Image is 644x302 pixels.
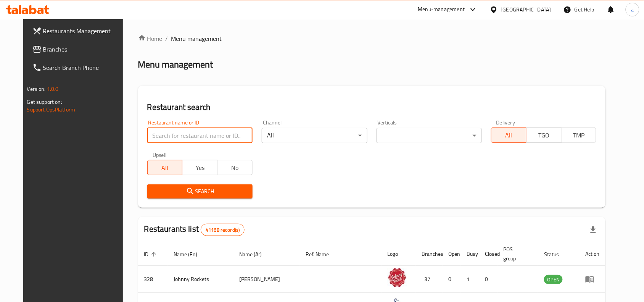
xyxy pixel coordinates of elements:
[479,242,497,266] th: Closed
[221,162,250,173] span: No
[27,105,76,115] a: Support.OpsPlatform
[26,58,131,77] a: Search Branch Phone
[174,250,208,259] span: Name (En)
[631,5,634,14] span: a
[168,266,233,293] td: Johnny Rockets
[138,34,606,43] nav: breadcrumb
[144,250,159,259] span: ID
[262,128,367,143] div: All
[147,128,253,143] input: Search for restaurant name or ID..
[526,128,562,143] button: TGO
[27,84,46,94] span: Version:
[579,242,605,266] th: Action
[138,266,168,293] td: 328
[27,97,62,107] span: Get support on:
[461,242,479,266] th: Busy
[382,242,416,266] th: Logo
[239,250,272,259] span: Name (Ar)
[151,162,180,173] span: All
[418,5,465,14] div: Menu-management
[443,242,461,266] th: Open
[138,58,213,71] h2: Menu management
[491,128,526,143] button: All
[504,245,529,263] span: POS group
[171,34,222,43] span: Menu management
[43,63,125,72] span: Search Branch Phone
[585,275,599,284] div: Menu
[443,266,461,293] td: 0
[217,160,253,175] button: No
[185,162,214,173] span: Yes
[388,268,407,287] img: Johnny Rockets
[479,266,497,293] td: 0
[544,275,563,284] span: OPEN
[377,128,482,143] div: ​
[144,223,245,236] h2: Restaurants list
[147,184,253,199] button: Search
[561,128,597,143] button: TMP
[233,266,299,293] td: [PERSON_NAME]
[43,45,125,54] span: Branches
[496,120,515,125] label: Delivery
[47,84,59,94] span: 1.0.0
[182,160,217,175] button: Yes
[494,130,523,141] span: All
[544,275,563,284] div: OPEN
[153,187,246,196] span: Search
[416,266,443,293] td: 37
[26,22,131,40] a: Restaurants Management
[530,130,559,141] span: TGO
[565,130,594,141] span: TMP
[306,250,339,259] span: Ref. Name
[461,266,479,293] td: 1
[584,221,602,239] div: Export file
[201,226,244,234] span: 41168 record(s)
[26,40,131,58] a: Branches
[501,5,551,14] div: [GEOGRAPHIC_DATA]
[544,250,569,259] span: Status
[201,224,245,236] div: Total records count
[166,34,168,43] li: /
[147,102,597,113] h2: Restaurant search
[153,152,167,158] label: Upsell
[147,160,183,175] button: All
[43,26,125,36] span: Restaurants Management
[138,34,163,43] a: Home
[416,242,443,266] th: Branches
